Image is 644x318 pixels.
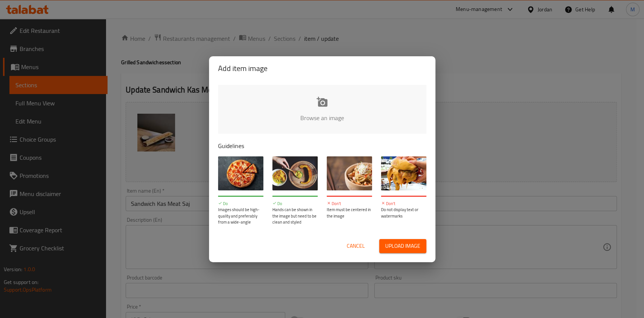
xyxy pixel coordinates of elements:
span: Upload image [385,241,420,251]
p: Do not display text or watermarks [381,207,426,219]
span: Cancel [347,241,365,251]
h2: Add item image [218,62,426,74]
p: Do [272,201,318,207]
img: guide-img-4@3x.jpg [381,156,426,190]
p: Don't [381,201,426,207]
p: Item must be centered in the image [327,207,372,219]
p: Images should be high-quality and preferably from a wide-angle [218,207,263,225]
p: Don't [327,201,372,207]
button: Cancel [344,239,368,253]
img: guide-img-3@3x.jpg [327,156,372,190]
img: guide-img-1@3x.jpg [218,156,263,190]
p: Do [218,201,263,207]
img: guide-img-2@3x.jpg [272,156,318,190]
p: Hands can be shown in the image but need to be clean and styled [272,207,318,225]
button: Upload image [379,239,426,253]
p: Guidelines [218,141,426,150]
